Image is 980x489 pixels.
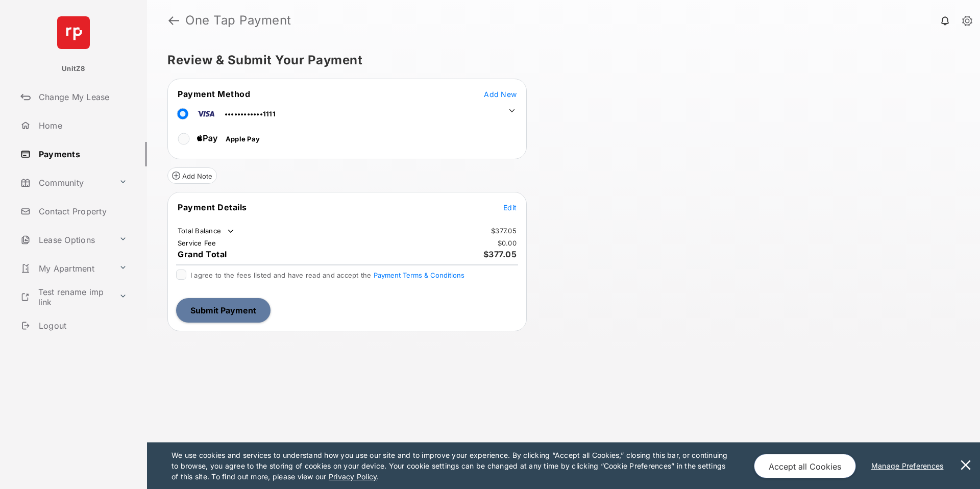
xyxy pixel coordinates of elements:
[503,203,517,212] span: Edit
[16,170,115,195] a: Community
[16,113,147,138] a: Home
[16,228,115,252] a: Lease Options
[185,14,291,27] strong: One Tap Payment
[484,89,517,99] button: Add New
[16,142,147,166] a: Payments
[871,461,948,470] u: Manage Preferences
[374,271,464,279] button: I agree to the fees listed and have read and accept the
[176,298,271,323] button: Submit Payment
[178,89,250,99] span: Payment Method
[484,90,517,99] span: Add New
[167,54,951,66] h5: Review & Submit Your Payment
[62,64,85,74] p: UnitZ8
[754,454,856,478] button: Accept all Cookies
[178,249,227,259] span: Grand Total
[190,271,464,279] span: I agree to the fees listed and have read and accept the
[57,16,90,49] img: svg+xml;base64,PHN2ZyB4bWxucz0iaHR0cDovL3d3dy53My5vcmcvMjAwMC9zdmciIHdpZHRoPSI2NCIgaGVpZ2h0PSI2NC...
[225,110,276,118] span: ••••••••••••1111
[491,226,517,235] td: $377.05
[16,199,147,224] a: Contact Property
[226,135,260,143] span: Apple Pay
[167,167,217,184] button: Add Note
[483,249,517,259] span: $377.05
[497,238,517,248] td: $0.00
[178,202,247,212] span: Payment Details
[16,313,147,338] a: Logout
[329,472,377,481] u: Privacy Policy
[177,226,236,236] td: Total Balance
[16,256,115,281] a: My Apartment
[16,85,147,109] a: Change My Lease
[171,450,732,482] p: We use cookies and services to understand how you use our site and to improve your experience. By...
[503,202,517,212] button: Edit
[16,285,115,309] a: Test rename imp link
[177,238,217,248] td: Service Fee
